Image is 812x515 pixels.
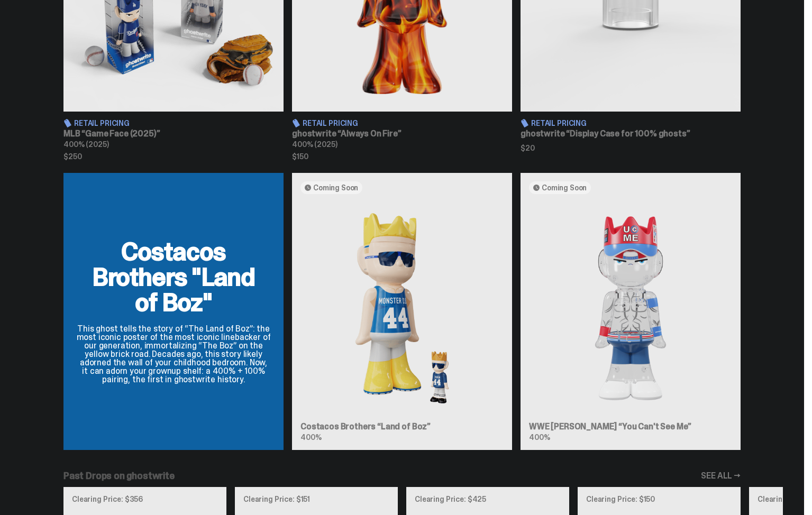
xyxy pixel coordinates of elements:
p: This ghost tells the story of “The Land of Boz”: the most iconic poster of the most iconic lineba... [76,325,271,384]
span: Retail Pricing [303,119,358,127]
h3: ghostwrite “Display Case for 100% ghosts” [521,130,741,138]
h3: Costacos Brothers “Land of Boz” [300,422,504,431]
h3: WWE [PERSON_NAME] “You Can't See Me” [529,422,732,431]
h2: Past Drops on ghostwrite [63,471,175,481]
p: Clearing Price: $356 [72,495,218,503]
a: SEE ALL → [701,472,741,480]
span: Retail Pricing [531,119,587,127]
p: Clearing Price: $151 [243,495,389,503]
span: 400% [529,433,550,442]
p: Clearing Price: $425 [415,495,561,503]
h3: MLB “Game Face (2025)” [63,130,284,138]
p: Clearing Price: $150 [586,495,732,503]
span: Coming Soon [542,183,587,192]
span: 400% (2025) [63,140,108,149]
span: $20 [521,144,741,152]
span: 400% [300,433,321,442]
span: Retail Pricing [74,119,130,127]
img: Land of Boz [300,203,504,414]
img: You Can't See Me [529,203,732,414]
h2: Costacos Brothers "Land of Boz" [76,239,271,315]
span: Coming Soon [313,183,358,192]
span: $250 [63,153,284,160]
h3: ghostwrite “Always On Fire” [292,130,512,138]
span: 400% (2025) [292,140,337,149]
span: $150 [292,153,512,160]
